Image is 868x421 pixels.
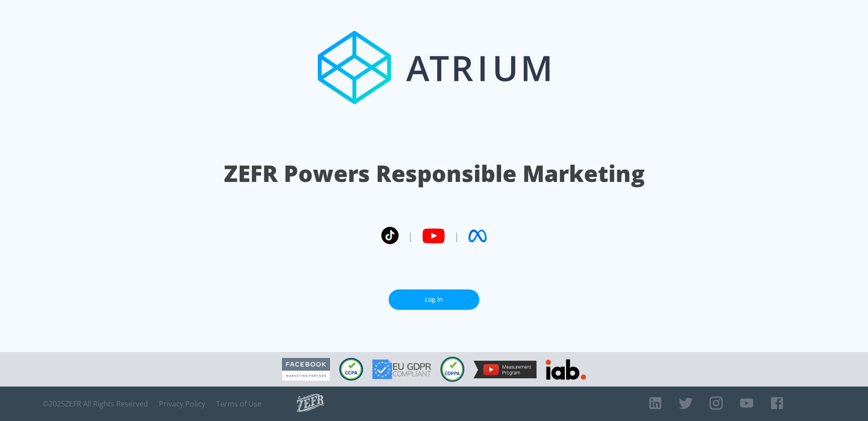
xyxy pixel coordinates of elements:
img: Facebook Marketing Partner [282,358,330,381]
span: | [454,229,459,243]
a: Log In [389,289,479,310]
h1: ZEFR Powers Responsible Marketing [224,158,645,189]
img: YouTube Measurement Program [473,361,537,378]
a: Terms of Use [216,399,261,408]
img: CCPA Compliant [339,358,363,381]
span: | [408,229,413,243]
a: Privacy Policy [159,399,205,408]
img: GDPR Compliant [372,359,431,379]
img: COPPA Compliant [440,357,464,382]
span: © 2025 ZEFR All Rights Reserved [43,399,148,408]
img: IAB [546,359,586,380]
